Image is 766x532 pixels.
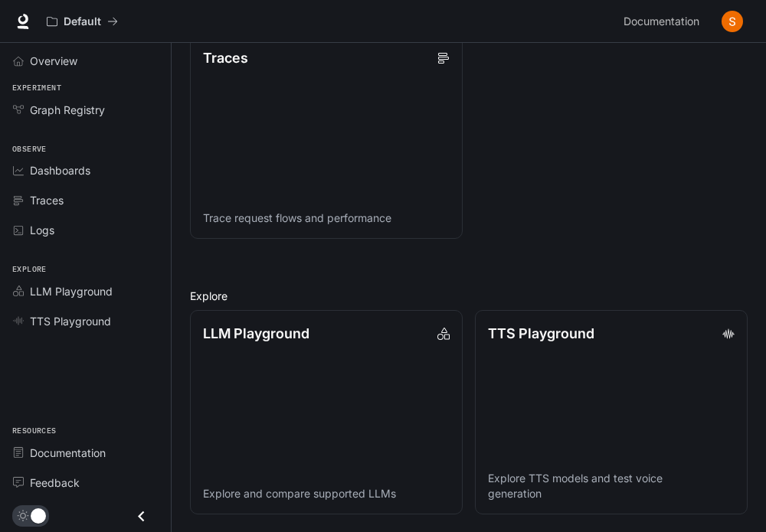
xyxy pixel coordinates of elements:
[203,486,450,501] p: Explore and compare supported LLMs
[617,6,711,37] a: Documentation
[475,310,748,514] a: TTS PlaygroundExplore TTS models and test voice generation
[190,310,463,514] a: LLM PlaygroundExplore and compare supported LLMs
[6,157,165,184] a: Dashboards
[203,323,309,344] p: LLM Playground
[488,323,594,344] p: TTS Playground
[203,47,248,68] p: Traces
[722,11,743,32] img: User avatar
[203,211,450,226] p: Trace request flows and performance
[30,162,90,178] span: Dashboards
[64,15,101,28] p: Default
[488,471,735,501] p: Explore TTS models and test voice generation
[6,308,165,335] a: TTS Playground
[31,507,46,524] span: Dark mode toggle
[30,53,77,69] span: Overview
[30,283,113,299] span: LLM Playground
[190,288,748,304] h2: Explore
[6,47,165,74] a: Overview
[30,313,111,329] span: TTS Playground
[30,222,54,238] span: Logs
[30,445,106,461] span: Documentation
[30,192,64,208] span: Traces
[30,475,80,491] span: Feedback
[30,102,105,118] span: Graph Registry
[124,501,159,532] button: Close drawer
[624,12,699,31] span: Documentation
[6,469,165,496] a: Feedback
[6,278,165,305] a: LLM Playground
[717,6,748,37] button: User avatar
[6,217,165,243] a: Logs
[6,187,165,214] a: Traces
[6,439,165,466] a: Documentation
[40,6,125,37] button: All workspaces
[190,34,463,239] a: TracesTrace request flows and performance
[6,96,165,123] a: Graph Registry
